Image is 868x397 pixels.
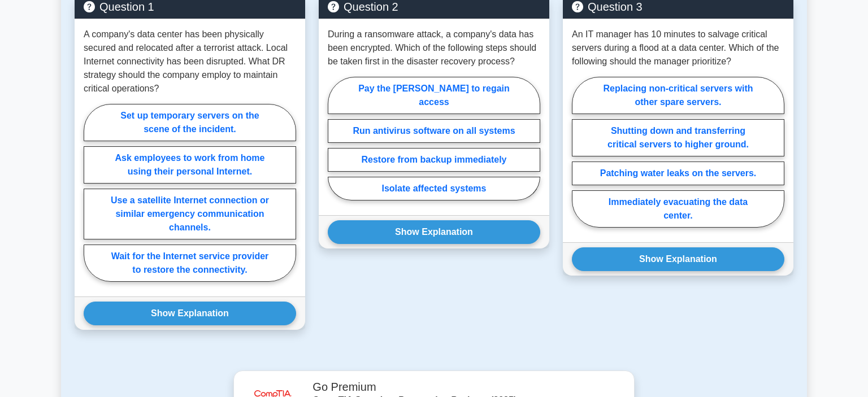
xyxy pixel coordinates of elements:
[328,177,540,200] label: Isolate affected systems
[572,247,784,271] button: Show Explanation
[84,146,296,184] label: Ask employees to work from home using their personal Internet.
[572,28,784,68] p: An IT manager has 10 minutes to salvage critical servers during a flood at a data center. Which o...
[84,302,296,325] button: Show Explanation
[572,77,784,114] label: Replacing non-critical servers with other spare servers.
[84,189,296,239] label: Use a satellite Internet connection or similar emergency communication channels.
[328,220,540,244] button: Show Explanation
[572,119,784,156] label: Shutting down and transferring critical servers to higher ground.
[328,148,540,172] label: Restore from backup immediately
[84,104,296,141] label: Set up temporary servers on the scene of the incident.
[328,28,540,68] p: During a ransomware attack, a company's data has been encrypted. Which of the following steps sho...
[84,28,296,95] p: A company's data center has been physically secured and relocated after a terrorist attack. Local...
[84,245,296,282] label: Wait for the Internet service provider to restore the connectivity.
[572,190,784,228] label: Immediately evacuating the data center.
[328,119,540,143] label: Run antivirus software on all systems
[572,162,784,185] label: Patching water leaks on the servers.
[328,77,540,114] label: Pay the [PERSON_NAME] to regain access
